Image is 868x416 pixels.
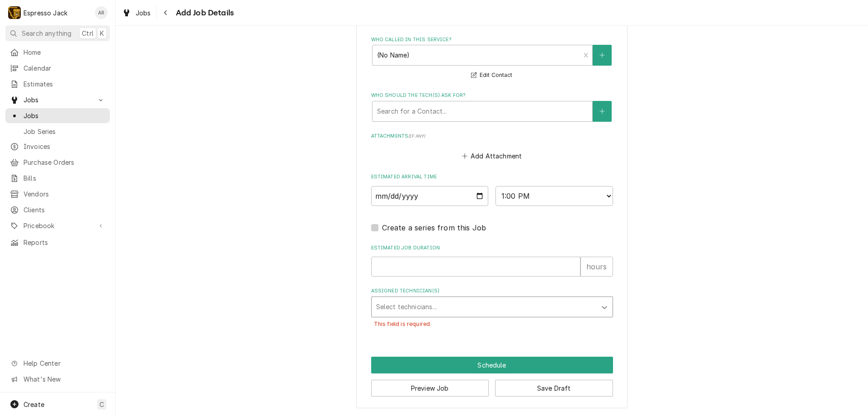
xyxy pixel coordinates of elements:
[371,133,613,163] div: Attachments
[24,238,105,247] span: Reports
[24,95,92,105] span: Jobs
[599,52,605,58] svg: Create New Contact
[24,374,104,384] span: What's New
[24,359,104,368] span: Help Center
[100,29,104,38] span: K
[8,6,21,19] div: Espresso Jack's Avatar
[24,401,44,408] span: Create
[460,150,524,163] button: Add Attachment
[24,8,67,18] div: Espresso Jack
[371,36,613,81] div: Who called in this service?
[371,287,613,295] label: Assigned Technician(s)
[95,6,108,19] div: Allan Ross's Avatar
[5,372,110,387] a: Go to What's New
[5,186,110,201] a: Vendors
[173,7,234,19] span: Add Job Details
[5,61,110,76] a: Calendar
[24,111,105,120] span: Jobs
[95,6,108,19] div: AR
[371,186,489,206] input: Date
[371,92,613,99] label: Who should the tech(s) ask for?
[24,79,105,89] span: Estimates
[8,6,21,19] div: E
[371,244,613,252] label: Estimated Job Duration
[371,373,613,397] div: Button Group Row
[371,133,613,140] label: Attachments
[593,101,612,122] button: Create New Contact
[371,173,613,181] label: Estimated Arrival Time
[371,244,613,277] div: Estimated Job Duration
[24,221,92,230] span: Pricebook
[24,173,105,183] span: Bills
[470,70,514,81] button: Edit Contact
[495,186,613,206] select: Time Select
[24,127,105,136] span: Job Series
[24,48,105,57] span: Home
[24,158,105,167] span: Purchase Orders
[5,218,110,233] a: Go to Pricebook
[599,108,605,115] svg: Create New Contact
[593,45,612,66] button: Create New Contact
[159,5,173,20] button: Navigate back
[371,36,613,43] label: Who called in this service?
[5,139,110,154] a: Invoices
[408,134,425,139] span: ( if any )
[5,124,110,139] a: Job Series
[22,29,71,38] span: Search anything
[5,356,110,371] a: Go to Help Center
[495,380,613,397] button: Save Draft
[118,5,155,20] a: Jobs
[82,29,94,38] span: Ctrl
[371,92,613,121] div: Who should the tech(s) ask for?
[24,142,105,151] span: Invoices
[580,257,613,277] div: hours
[136,8,151,18] span: Jobs
[371,317,613,331] div: Field Errors
[5,108,110,123] a: Jobs
[371,357,613,397] div: Button Group
[99,400,104,409] span: C
[24,189,105,199] span: Vendors
[382,222,486,233] label: Create a series from this Job
[371,357,613,373] div: Button Group Row
[371,357,613,373] button: Schedule
[5,171,110,186] a: Bills
[5,235,110,250] a: Reports
[371,173,613,206] div: Estimated Arrival Time
[5,92,110,107] a: Go to Jobs
[371,380,489,397] button: Preview Job
[5,155,110,170] a: Purchase Orders
[371,287,613,338] div: Assigned Technician(s)
[5,25,110,41] button: Search anythingCtrlK
[5,45,110,60] a: Home
[24,63,105,73] span: Calendar
[24,205,105,215] span: Clients
[5,77,110,91] a: Estimates
[5,202,110,217] a: Clients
